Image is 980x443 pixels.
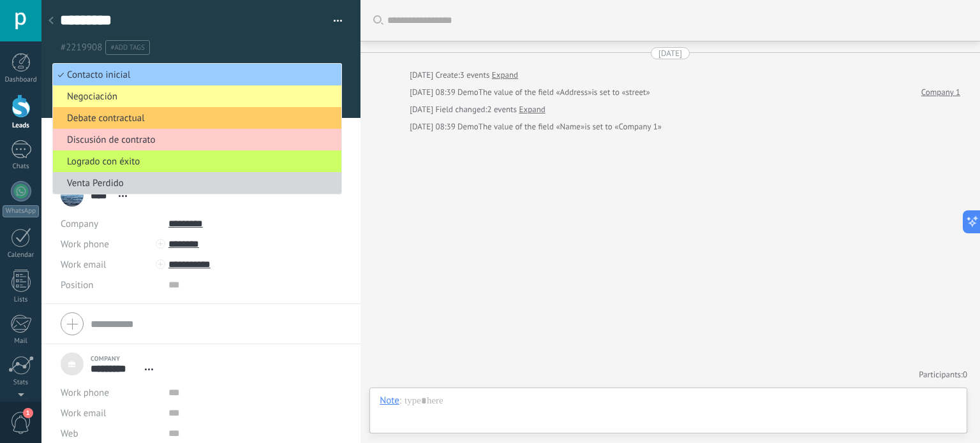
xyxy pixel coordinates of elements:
[3,163,40,171] div: Chats
[61,254,106,275] button: Work email
[3,296,40,304] div: Lists
[410,120,457,133] div: [DATE] 08:39
[410,69,435,82] div: [DATE]
[91,354,160,363] div: Company
[23,408,33,418] span: 1
[110,43,145,52] span: #add tags
[3,251,40,259] div: Calendar
[53,177,338,189] span: Venta Perdido
[61,234,109,254] button: Work phone
[53,112,338,124] span: Debate contractual
[61,280,94,290] span: Position
[61,382,109,403] button: Work phone
[658,47,682,59] div: [DATE]
[519,103,545,116] a: Expand
[584,120,662,133] span: is set to «Company 1»
[492,69,518,82] a: Expand
[61,407,106,419] span: Work email
[53,134,338,146] span: Discusión de contrato
[61,387,109,399] span: Work phone
[479,120,585,133] span: The value of the field «Name»
[410,69,518,82] div: Create:
[3,76,40,84] div: Dashboard
[3,379,40,387] div: Stats
[61,429,78,439] span: Web
[963,369,967,380] span: 0
[3,205,39,217] div: WhatsApp
[919,369,967,380] a: Participants:0
[460,69,490,82] span: 3 events
[61,259,106,271] span: Work email
[61,275,159,295] div: Position
[410,86,457,99] div: [DATE] 08:39
[410,103,546,116] div: Field changed:
[61,41,102,54] span: #2219908
[410,103,435,116] div: [DATE]
[61,403,106,423] button: Work email
[399,395,401,407] span: :
[591,86,650,99] span: is set to «street»
[921,86,960,99] a: Company 1
[53,69,338,81] span: Contacto inicial
[479,86,592,99] span: The value of the field «Address»
[53,156,338,168] span: Logrado con éxito
[53,91,338,103] span: Negociación
[61,238,109,251] span: Work phone
[457,87,479,98] span: Demo
[61,214,159,234] div: Company
[457,121,479,132] span: Demo
[3,337,40,345] div: Mail
[3,122,40,130] div: Leads
[487,103,517,116] span: 2 events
